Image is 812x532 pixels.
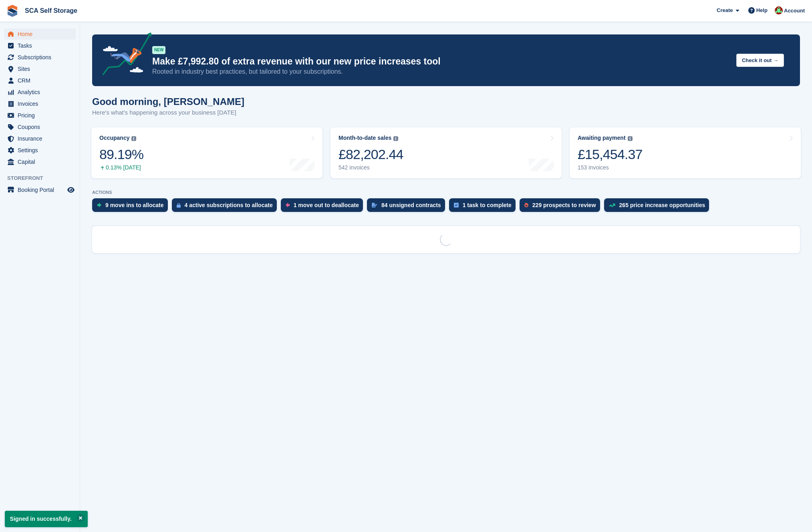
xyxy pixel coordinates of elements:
[4,121,76,133] a: menu
[4,110,76,121] a: menu
[22,4,81,17] a: SCA Self Storage
[92,190,800,195] p: ACTIONS
[578,135,626,141] div: Awaiting payment
[294,202,359,208] div: 1 move out to deallocate
[4,87,76,98] a: menu
[4,145,76,156] a: menu
[339,164,403,171] div: 542 invoices
[330,127,562,178] a: Month-to-date sales £82,202.44 542 invoices
[92,96,244,107] h1: Good morning, [PERSON_NAME]
[281,198,367,216] a: 1 move out to deallocate
[152,46,165,54] div: NEW
[4,75,76,86] a: menu
[18,121,66,133] span: Coupons
[4,98,76,109] a: menu
[92,198,172,216] a: 9 move ins to allocate
[578,146,643,163] div: £15,454.37
[97,203,101,208] img: move_ins_to_allocate_icon-fdf77a2bb77ea45bf5b3d319d69a93e2d87916cf1d5bf7949dd705db3b84f3ca.svg
[367,198,449,216] a: 84 unsigned contracts
[131,136,136,141] img: icon-info-grey-7440780725fd019a000dd9b08b2336e03edf1995a4989e88bcd33f0948082b44.svg
[18,63,66,75] span: Sites
[18,28,66,40] span: Home
[4,63,76,75] a: menu
[105,202,164,208] div: 9 move ins to allocate
[177,203,181,208] img: active_subscription_to_allocate_icon-d502201f5373d7db506a760aba3b589e785aa758c864c3986d89f69b8ff3...
[4,184,76,195] a: menu
[18,133,66,144] span: Insurance
[372,203,377,208] img: contract_signature_icon-13c848040528278c33f63329250d36e43548de30e8caae1d1a13099fd9432cc5.svg
[520,198,604,216] a: 229 prospects to review
[99,164,143,171] div: 0.13% [DATE]
[18,184,66,195] span: Booking Portal
[7,174,80,182] span: Storefront
[99,135,129,141] div: Occupancy
[393,136,398,141] img: icon-info-grey-7440780725fd019a000dd9b08b2336e03edf1995a4989e88bcd33f0948082b44.svg
[152,67,730,76] p: Rooted in industry best practices, but tailored to your subscriptions.
[286,203,290,208] img: move_outs_to_deallocate_icon-f764333ba52eb49d3ac5e1228854f67142a1ed5810a6f6cc68b1a99e826820c5.svg
[609,204,615,207] img: price_increase_opportunities-93ffe204e8149a01c8c9dc8f82e8f89637d9d84a8eef4429ea346261dce0b2c0.svg
[5,511,88,527] p: Signed in successfully.
[717,6,733,14] span: Create
[18,98,66,109] span: Invoices
[4,133,76,144] a: menu
[4,28,76,40] a: menu
[172,198,281,216] a: 4 active subscriptions to allocate
[18,52,66,63] span: Subscriptions
[524,203,528,208] img: prospect-51fa495bee0391a8d652442698ab0144808aea92771e9ea1ae160a38d050c398.svg
[91,127,322,178] a: Occupancy 89.19% 0.13% [DATE]
[570,127,801,178] a: Awaiting payment £15,454.37 153 invoices
[66,185,76,195] a: Preview store
[381,202,441,208] div: 84 unsigned contracts
[454,203,459,208] img: task-75834270c22a3079a89374b754ae025e5fb1db73e45f91037f5363f120a921f8.svg
[604,198,713,216] a: 265 price increase opportunities
[449,198,520,216] a: 1 task to complete
[463,202,512,208] div: 1 task to complete
[152,56,730,67] p: Make £7,992.80 of extra revenue with our new price increases tool
[96,32,152,78] img: price-adjustments-announcement-icon-8257ccfd72463d97f412b2fc003d46551f7dbcb40ab6d574587a9cd5c0d94...
[4,52,76,63] a: menu
[18,156,66,167] span: Capital
[628,136,633,141] img: icon-info-grey-7440780725fd019a000dd9b08b2336e03edf1995a4989e88bcd33f0948082b44.svg
[339,135,391,141] div: Month-to-date sales
[185,202,273,208] div: 4 active subscriptions to allocate
[18,87,66,98] span: Analytics
[18,75,66,86] span: CRM
[784,7,805,15] span: Account
[736,54,784,67] button: Check it out →
[619,202,705,208] div: 265 price increase opportunities
[18,40,66,51] span: Tasks
[775,6,783,14] img: Dale Chapman
[18,145,66,156] span: Settings
[532,202,596,208] div: 229 prospects to review
[92,108,244,117] p: Here's what's happening across your business [DATE]
[578,164,643,171] div: 153 invoices
[339,146,403,163] div: £82,202.44
[18,110,66,121] span: Pricing
[4,40,76,51] a: menu
[6,5,18,17] img: stora-icon-8386f47178a22dfd0bd8f6a31ec36ba5ce8667c1dd55bd0f319d3a0aa187defe.svg
[99,146,143,163] div: 89.19%
[756,6,768,14] span: Help
[4,156,76,167] a: menu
